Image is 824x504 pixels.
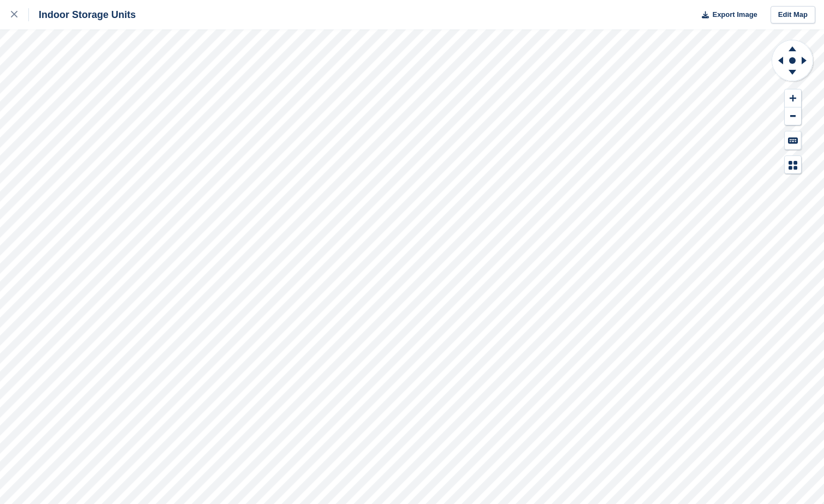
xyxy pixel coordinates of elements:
span: Export Image [712,9,757,20]
button: Keyboard Shortcuts [785,131,801,149]
button: Zoom In [785,89,801,107]
a: Edit Map [771,6,815,24]
button: Export Image [695,6,757,24]
button: Map Legend [785,156,801,174]
button: Zoom Out [785,107,801,125]
div: Indoor Storage Units [29,8,136,21]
